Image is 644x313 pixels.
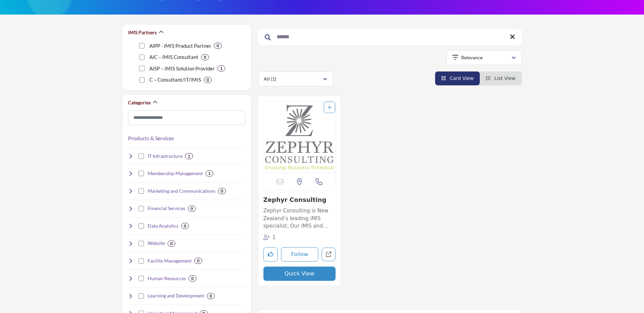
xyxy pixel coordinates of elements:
input: C – Consultant/IT/iMIS checkbox [139,77,145,83]
div: 0 Results For AiPP - iMIS Product Partner [214,43,222,49]
b: 0 [217,43,219,48]
input: Search Category [128,110,245,125]
b: 0 [204,55,206,60]
button: All (1) [258,71,333,86]
input: AiC – iMIS Consultant checkbox [139,55,145,60]
input: Select Financial Services checkbox [138,206,144,211]
div: 0 Results For Financial Services [188,206,196,212]
b: 1 [188,154,190,159]
div: 0 Results For AiC – iMIS Consultant [201,54,209,60]
input: Select Marketing and Communications checkbox [138,188,144,194]
div: 0 Results For Data Analytics [181,223,189,229]
div: 0 Results For Website [168,241,175,247]
div: 1 Results For AiSP – iMIS Solution Provider [217,65,225,71]
div: 1 Results For IT Infrastructure [185,153,193,159]
span: Card View [450,76,473,81]
h4: Learning and Development: Expertise in designing and implementing educational programs, workshops... [148,292,204,299]
b: 0 [191,206,193,211]
div: 0 Results For Human Resources [189,275,196,281]
div: 0 Results For Facility Management [194,258,202,264]
p: Zephyr Consulting is New Zealand’s leading iMIS specialist. Our iMIS and Development team configu... [263,207,336,230]
b: 0 [184,224,186,228]
p: AiPP - iMIS Product Partner: Authorized iMIS Product Partners (AiPPs) are trained, certified, and... [149,42,211,50]
h3: Zephyr Consulting [263,196,336,204]
div: Followers [263,234,276,242]
button: Follow [281,247,319,262]
h2: Categories [128,99,151,106]
a: View Card [441,76,474,81]
input: Search Keyword [258,29,522,45]
h4: IT Infrastructure: Reliable providers of hardware, software, and network solutions to ensure a se... [148,153,183,160]
button: Relevance [447,50,522,65]
p: C – Consultant/IT/iMIS: C – Consultant/IT/iMIS [149,76,201,84]
div: 0 Results For Marketing and Communications [218,188,226,194]
h4: Marketing and Communications: Specialists in crafting effective marketing campaigns and communica... [148,188,215,194]
a: Open Listing in new tab [264,102,336,173]
img: Zephyr Consulting [264,102,336,173]
input: Select Membership Management checkbox [138,171,144,176]
p: AiC – iMIS Consultant: Authorized iMIS Consultants (AiCs) are trained, certified, and authorized ... [149,53,198,61]
b: 0 [170,241,173,246]
h2: iMIS Partners [128,29,157,36]
h4: Facility Management: Comprehensive services for facility maintenance, safety, and efficiency to c... [148,257,192,264]
h4: Data Analytics: Providers of advanced data analysis tools and services to help organizations unlo... [148,223,178,229]
b: 0 [210,294,212,298]
b: 0 [197,258,199,263]
b: 1 [208,171,211,176]
a: Zephyr Consulting is New Zealand’s leading iMIS specialist. Our iMIS and Development team configu... [263,205,336,230]
p: All (1) [264,76,276,82]
div: 0 Results For C – Consultant/IT/iMIS [204,77,212,83]
b: 0 [191,276,194,281]
a: Zephyr Consulting [263,196,326,203]
input: Select Facility Management checkbox [138,258,144,264]
a: Add To List [327,105,331,110]
span: List View [494,76,515,81]
div: 0 Results For Learning and Development [207,293,215,299]
span: 1 [272,234,276,241]
button: Products & Services [128,134,174,142]
li: List View [480,71,522,85]
input: Select Human Resources checkbox [138,276,144,281]
h4: Membership Management: Comprehensive solutions for member engagement, retention, and growth to bu... [148,170,203,177]
p: Relevance [461,54,482,61]
input: AiPP - iMIS Product Partner checkbox [139,43,145,48]
a: View List [486,76,516,81]
input: Select Learning and Development checkbox [138,293,144,299]
b: 1 [220,66,222,71]
h4: Human Resources: Experienced HR solutions for talent acquisition, retention, and development to f... [148,275,186,282]
p: AiSP – iMIS Solution Provider: Authorized iMIS Solution Providers (AiSPs) are trained, certified,... [149,65,215,72]
button: Quick View [263,267,336,281]
input: Select Website checkbox [138,241,144,246]
li: Card View [435,71,480,85]
h4: Website: Website management, consulting, products, services and add-ons [148,240,165,247]
b: 0 [221,189,223,193]
input: Select Data Analytics checkbox [138,223,144,229]
b: 0 [207,78,209,82]
h4: Financial Services: Trusted advisors and services for all your financial management, accounting, ... [148,205,185,212]
input: Select IT Infrastructure checkbox [138,153,144,159]
div: 1 Results For Membership Management [206,170,213,176]
a: Open zephyr-consulting in new tab [322,248,336,262]
button: Like listing [263,247,278,262]
input: AiSP – iMIS Solution Provider checkbox [139,66,145,71]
